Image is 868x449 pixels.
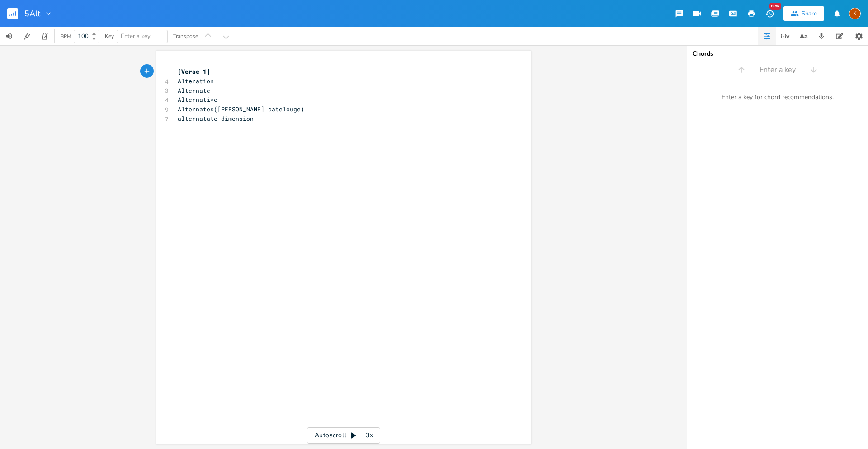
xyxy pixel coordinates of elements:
[178,115,254,123] span: alternatate dimension
[687,88,868,107] div: Enter a key for chord recommendations.
[61,34,71,39] div: BPM
[802,10,817,18] div: Share
[769,3,781,10] div: New
[783,6,824,21] button: Share
[24,10,40,18] span: 5Alt
[105,33,114,39] div: Key
[760,5,778,22] button: New
[693,51,863,57] div: Chords
[307,427,380,444] div: Autoscroll
[759,65,796,75] span: Enter a key
[173,33,198,39] div: Transpose
[361,427,377,444] div: 3x
[178,86,210,95] span: Alternate
[178,96,217,104] span: Alternative
[121,32,151,40] span: Enter a key
[178,105,304,113] span: Alternates([PERSON_NAME] catelouge)
[178,67,210,76] span: [Verse 1]
[849,3,861,24] button: K
[849,8,861,19] div: Kat
[178,77,214,85] span: Alteration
